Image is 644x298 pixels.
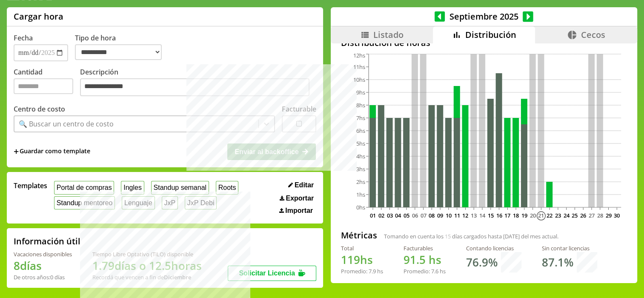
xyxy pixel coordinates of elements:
span: Septiembre 2025 [445,11,523,22]
h1: 1.79 días o 12.5 horas [92,258,202,273]
text: 08 [429,212,435,219]
div: Tiempo Libre Optativo (TiLO) disponible [92,250,202,258]
tspan: 6hs [356,127,365,135]
span: 7.6 [431,267,438,275]
text: 07 [420,212,426,219]
button: Portal de compras [54,181,114,194]
label: Descripción [80,67,316,98]
text: 10 [446,212,452,219]
label: Facturable [282,104,316,114]
label: Tipo de hora [75,33,169,61]
button: Standup semanal [151,181,209,194]
text: 23 [555,212,561,219]
span: 15 [445,232,451,240]
text: 12 [462,212,468,219]
text: 14 [479,212,486,219]
div: Sin contar licencias [542,244,597,252]
button: Editar [286,181,316,189]
button: Ingles [121,181,144,194]
text: 04 [395,212,401,219]
span: +Guardar como template [14,147,90,156]
label: Fecha [14,33,33,43]
h1: 76.9 % [466,255,498,270]
span: 91.5 [404,252,426,267]
span: Listado [373,29,404,40]
span: Templates [14,181,47,190]
h1: Cargar hora [14,11,63,22]
text: 05 [404,212,409,219]
button: Roots [216,181,238,194]
span: Cecos [581,29,605,40]
text: 11 [454,212,460,219]
button: JxP Debi [185,196,217,209]
tspan: 7hs [356,114,365,122]
button: Solicitar Licencia [228,266,316,281]
text: 15 [487,212,493,219]
span: Tomando en cuenta los días cargados hasta [DATE] del mes actual. [384,232,558,240]
tspan: 4hs [356,152,365,160]
div: Recordá que vencen a fin de [92,273,202,281]
text: 17 [504,212,510,219]
h1: hs [404,252,446,267]
text: 18 [513,212,519,219]
text: 19 [521,212,527,219]
select: Tipo de hora [75,44,162,60]
span: + [14,147,19,156]
label: Cantidad [14,67,80,98]
button: JxP [162,196,178,209]
text: 16 [496,212,502,219]
div: Vacaciones disponibles [14,250,72,258]
span: 119 [341,252,360,267]
span: Editar [295,181,314,189]
h1: 8 días [14,258,72,273]
text: 26 [580,212,586,219]
input: Cantidad [14,78,73,94]
text: 03 [386,212,392,219]
tspan: 9hs [356,89,365,96]
div: Contando licencias [466,244,521,252]
h1: hs [341,252,383,267]
label: Centro de costo [14,104,65,114]
text: 27 [589,212,595,219]
tspan: 12hs [353,52,365,60]
text: 30 [614,212,620,219]
tspan: 10hs [353,76,365,83]
b: Diciembre [164,273,191,281]
button: Standup mentoreo [54,196,115,209]
button: Exportar [277,194,316,203]
h2: Información útil [14,235,80,247]
div: Total [341,244,383,252]
span: Solicitar Licencia [239,269,295,277]
h1: 87.1 % [542,255,573,270]
text: 24 [563,212,570,219]
tspan: 8hs [356,101,365,109]
text: 02 [378,212,384,219]
span: Distribución [465,29,516,40]
span: Importar [285,207,313,215]
h2: Métricas [341,229,377,241]
text: 29 [605,212,611,219]
div: Promedio: hs [341,267,383,275]
div: Promedio: hs [404,267,446,275]
tspan: 2hs [356,178,365,186]
tspan: 3hs [356,165,365,173]
text: 01 [370,212,376,219]
text: 06 [412,212,418,219]
textarea: Descripción [80,78,309,96]
text: 21 [538,212,544,219]
div: Facturables [404,244,446,252]
span: Exportar [286,195,314,202]
text: 25 [572,212,578,219]
text: 13 [471,212,477,219]
div: De otros años: 0 días [14,273,72,281]
text: 28 [597,212,603,219]
button: Lenguaje [122,196,155,209]
tspan: 11hs [353,63,365,71]
text: 20 [530,212,535,219]
tspan: 0hs [356,203,365,211]
div: 🔍 Buscar un centro de costo [19,119,114,129]
tspan: 5hs [356,140,365,147]
span: 7.9 [369,267,376,275]
text: 09 [437,212,443,219]
tspan: 1hs [356,191,365,198]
